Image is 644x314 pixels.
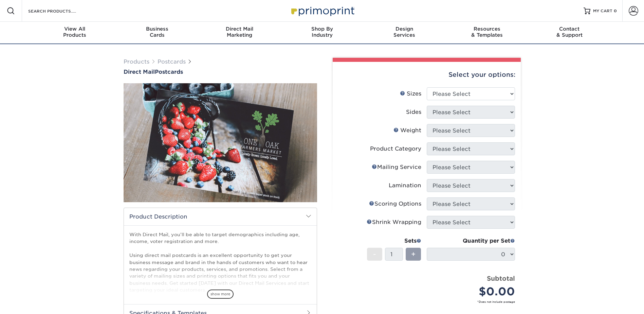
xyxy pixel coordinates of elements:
span: Direct Mail [198,26,281,32]
span: - [373,249,376,259]
a: Shop ByIndustry [281,22,363,43]
span: MY CART [593,8,612,14]
img: Primoprint [288,3,356,18]
div: $0.00 [432,283,515,300]
div: Scoring Options [369,200,421,208]
div: Sizes [400,90,421,98]
div: Products [34,26,116,38]
div: Sides [406,108,421,116]
span: Design [363,26,446,32]
a: Direct MailMarketing [198,22,281,43]
span: Business [116,26,198,32]
a: Contact& Support [528,22,611,43]
h2: Product Description [124,208,317,225]
div: Marketing [198,26,281,38]
a: BusinessCards [116,22,198,43]
div: Weight [393,126,421,135]
span: + [411,249,416,259]
span: 0 [614,8,617,13]
span: Shop By [281,26,363,32]
span: Resources [446,26,528,32]
img: Direct Mail 01 [124,76,317,210]
div: Mailing Service [372,163,421,171]
a: Products [124,58,149,65]
p: With Direct Mail, you’ll be able to target demographics including age, income, voter registration... [129,231,311,294]
a: View AllProducts [34,22,116,43]
div: Lamination [389,181,421,190]
strong: Subtotal [487,275,515,282]
div: Industry [281,26,363,38]
h1: Postcards [124,69,317,75]
div: & Templates [446,26,528,38]
span: Contact [528,26,611,32]
input: SEARCH PRODUCTS..... [27,7,94,15]
span: View All [34,26,116,32]
div: Select your options: [338,62,515,88]
a: Resources& Templates [446,22,528,43]
div: Quantity per Set [427,237,515,245]
div: Services [363,26,446,38]
div: Product Category [370,145,421,153]
a: DesignServices [363,22,446,43]
div: Shrink Wrapping [367,218,421,226]
a: Direct MailPostcards [124,69,317,75]
div: Sets [367,237,421,245]
span: show more [207,290,234,299]
div: Cards [116,26,198,38]
small: *Does not include postage [344,300,515,304]
span: Direct Mail [124,69,155,75]
iframe: Google Customer Reviews [2,293,58,312]
a: Postcards [158,58,186,65]
div: & Support [528,26,611,38]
